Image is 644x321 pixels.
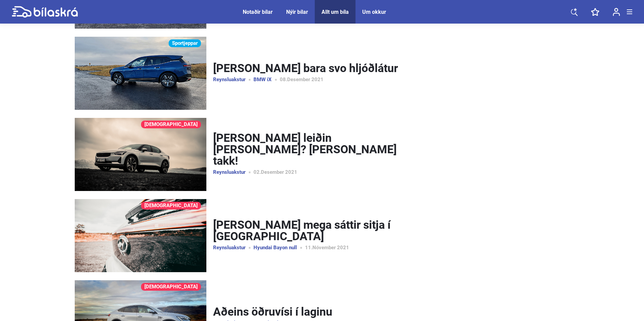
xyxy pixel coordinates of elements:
[213,62,414,74] a: [PERSON_NAME] bara svo hljóðlátur
[280,77,332,82] span: 08.Desember 2021
[213,170,253,175] a: Reynsluakstur
[75,118,206,191] a: [DEMOGRAPHIC_DATA]
[213,219,414,243] a: [PERSON_NAME] mega sáttir sitja í [GEOGRAPHIC_DATA]
[321,9,349,15] a: Allt um bíla
[362,9,386,15] a: Um okkur
[213,77,253,82] a: Reynsluakstur
[286,9,308,15] a: Nýir bílar
[141,121,201,128] a: [DEMOGRAPHIC_DATA]
[613,8,620,16] img: user-login.svg
[213,306,414,318] a: Aðeins öðruvísi í laginu
[253,77,280,82] a: BMW iX
[75,37,206,110] a: Sportjeppar
[141,202,201,210] a: [DEMOGRAPHIC_DATA]
[75,199,206,272] a: [DEMOGRAPHIC_DATA]
[213,132,414,167] a: [PERSON_NAME] leiðin [PERSON_NAME]? [PERSON_NAME] takk!
[169,39,201,47] a: Sportjeppar
[213,245,253,250] a: Reynsluakstur
[253,245,305,250] a: Hyundai Bayon null
[243,9,273,15] a: Notaðir bílar
[305,245,357,250] span: 11.Nóvember 2021
[141,283,201,291] a: [DEMOGRAPHIC_DATA]
[253,170,305,175] span: 02.Desember 2021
